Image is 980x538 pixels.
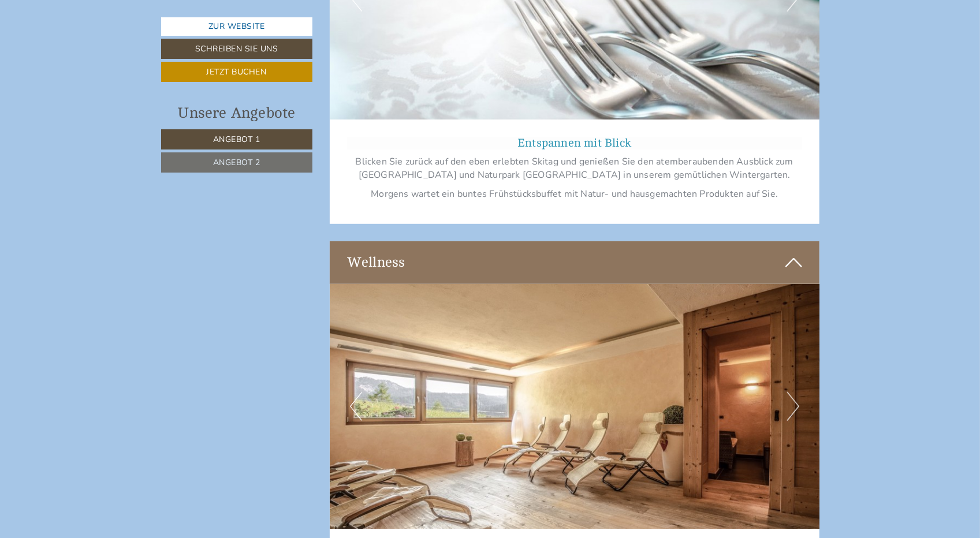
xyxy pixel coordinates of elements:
[347,137,802,150] h3: Entspannen mit Blick
[787,392,799,421] button: Next
[197,9,258,28] div: Dienstag
[17,33,192,43] div: Hotel Ciasa Rü Blanch - Authentic view
[161,39,312,59] a: Schreiben Sie uns
[347,155,802,182] p: Blicken Sie zurück auf den eben erlebten Skitag und genießen Sie den atemberaubenden Ausblick zum...
[161,102,312,124] div: Unsere Angebote
[213,134,260,145] span: Angebot 1
[347,188,802,201] p: Morgens wartet ein buntes Frühstücksbuffet mit Natur- und hausgemachten Produkten auf Sie.
[17,56,192,64] small: 13:25
[161,17,312,36] a: Zur Website
[9,31,198,66] div: Guten Tag, wie können wir Ihnen helfen?
[330,241,819,284] div: Wellness
[386,304,455,324] button: Senden
[350,392,362,421] button: Previous
[213,157,260,168] span: Angebot 2
[161,62,312,82] a: Jetzt buchen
